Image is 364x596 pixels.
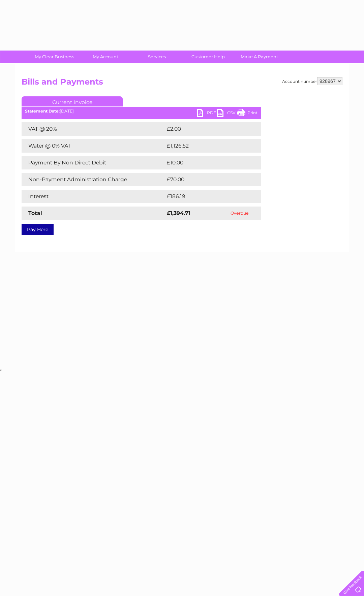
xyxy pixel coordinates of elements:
a: Customer Help [180,51,236,63]
b: Statement Date: [25,108,60,114]
td: £70.00 [165,173,248,186]
a: PDF [197,109,217,119]
td: Non-Payment Administration Charge [22,173,165,186]
a: Print [237,109,257,119]
td: Payment By Non Direct Debit [22,156,165,169]
td: £2.00 [165,122,245,136]
div: Account number [282,77,342,85]
a: My Clear Business [27,51,82,63]
td: £1,126.52 [165,139,250,153]
a: Services [129,51,185,63]
strong: Total [28,210,42,216]
a: Make A Payment [232,51,287,63]
strong: £1,394.71 [167,210,190,216]
a: Current Invoice [22,96,123,106]
div: [DATE] [22,109,261,114]
a: CSV [217,109,237,119]
td: £10.00 [165,156,247,169]
td: Water @ 0% VAT [22,139,165,153]
a: My Account [78,51,133,63]
td: £186.19 [165,190,248,203]
td: Interest [22,190,165,203]
h2: Bills and Payments [22,77,342,90]
a: Pay Here [22,224,54,235]
td: VAT @ 20% [22,122,165,136]
td: Overdue [218,207,261,220]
